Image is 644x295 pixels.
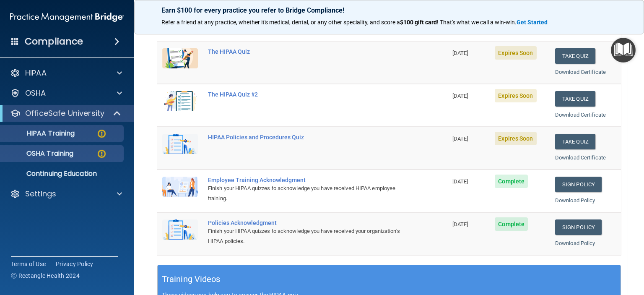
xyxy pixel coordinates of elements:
[555,154,606,161] a: Download Certificate
[208,183,405,204] div: Finish your HIPAA quizzes to acknowledge you have received HIPAA employee training.
[611,38,636,63] button: Open Resource Center
[161,19,400,26] span: Refer a friend at any practice, whether it's medical, dental, or any other speciality, and score a
[25,36,83,47] h4: Compliance
[495,46,536,60] span: Expires Soon
[208,226,405,246] div: Finish your HIPAA quizzes to acknowledge you have received your organization’s HIPAA policies.
[555,69,606,75] a: Download Certificate
[400,19,437,26] strong: $100 gift card
[161,6,617,14] p: Earn $100 for every practice you refer to Bridge Compliance!
[25,68,47,78] p: HIPAA
[10,88,122,98] a: OSHA
[25,108,104,118] p: OfficeSafe University
[555,219,602,235] a: Sign Policy
[495,217,528,231] span: Complete
[452,93,468,99] span: [DATE]
[495,132,536,145] span: Expires Soon
[25,88,46,98] p: OSHA
[555,134,595,149] button: Take Quiz
[11,272,80,280] span: Ⓒ Rectangle Health 2024
[5,149,73,158] p: OSHA Training
[208,91,405,98] div: The HIPAA Quiz #2
[208,177,405,183] div: Employee Training Acknowledgment
[437,19,517,26] span: ! That's what we call a win-win.
[517,19,548,26] strong: Get Started
[96,149,107,159] img: warning-circle.0cc9ac19.png
[555,240,595,246] a: Download Policy
[10,9,124,26] img: PMB logo
[495,175,528,188] span: Complete
[96,128,107,139] img: warning-circle.0cc9ac19.png
[555,177,602,192] a: Sign Policy
[555,197,595,204] a: Download Policy
[5,170,120,178] p: Continuing Education
[5,129,75,138] p: HIPAA Training
[11,260,46,268] a: Terms of Use
[25,189,56,199] p: Settings
[517,19,549,26] a: Get Started
[208,48,405,55] div: The HIPAA Quiz
[452,136,468,142] span: [DATE]
[452,178,468,185] span: [DATE]
[162,272,221,287] h5: Training Videos
[10,108,122,118] a: OfficeSafe University
[10,68,122,78] a: HIPAA
[495,89,536,102] span: Expires Soon
[208,134,405,141] div: HIPAA Policies and Procedures Quiz
[56,260,93,268] a: Privacy Policy
[10,189,122,199] a: Settings
[208,219,405,226] div: Policies Acknowledgment
[555,48,595,64] button: Take Quiz
[555,91,595,107] button: Take Quiz
[555,112,606,118] a: Download Certificate
[452,221,468,227] span: [DATE]
[452,50,468,56] span: [DATE]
